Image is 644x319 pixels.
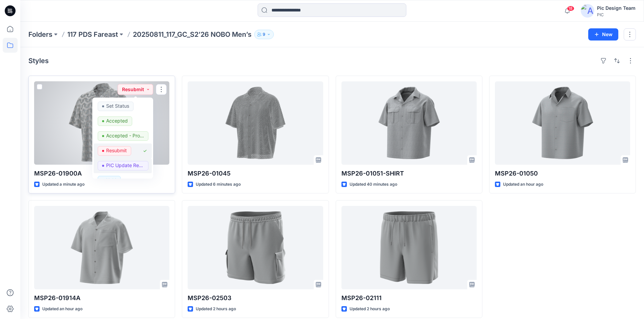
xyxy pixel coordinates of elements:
p: 20250811_117_GC_S2’26 NOBO Men’s [133,30,252,39]
p: MSP26-01050 [495,169,630,178]
p: Updated 6 minutes ago [196,181,241,188]
p: Accepted - Proceed to Retailer SZ [106,131,144,140]
a: MSP26-01051-SHIRT [341,81,477,165]
button: New [588,28,618,41]
p: MSP26-02503 [188,293,323,303]
p: Set Status [106,102,129,110]
button: 9 [254,30,274,39]
a: MSP26-01045 [188,81,323,165]
p: Accepted [106,116,128,125]
p: Updated a minute ago [42,181,85,188]
p: PIC Update Ready to Review [106,161,144,170]
a: 117 PDS Fareast [67,30,118,39]
a: MSP26-02503 [188,206,323,289]
p: MSP26-01914A [34,293,169,303]
p: Updated 2 hours ago [196,305,236,313]
p: MSP26-01045 [188,169,323,178]
p: 9 [263,31,265,38]
div: Pic Design Team [597,4,636,12]
p: MSP26-02111 [341,293,477,303]
p: Updated 40 minutes ago [350,181,397,188]
p: Updated an hour ago [503,181,543,188]
a: MSP26-01050 [495,81,630,165]
img: avatar [581,4,594,18]
p: Updated 2 hours ago [350,305,390,313]
a: MSP26-01914A [34,206,169,289]
a: MSP26-02111 [341,206,477,289]
p: Updated an hour ago [42,305,82,313]
p: Resubmit [106,146,127,155]
a: MSP26-01900A [34,81,169,165]
p: MSP26-01051-SHIRT [341,169,477,178]
span: 18 [567,6,574,11]
p: MSP26-01900A [34,169,169,178]
p: Hold [106,176,116,185]
h4: Styles [28,57,49,65]
a: Folders [28,30,52,39]
div: PIC [597,12,636,17]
